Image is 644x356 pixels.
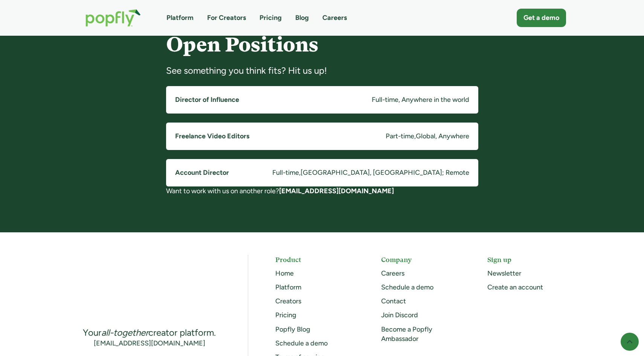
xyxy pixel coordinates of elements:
div: Full-time [272,168,299,177]
div: Part-time [386,132,414,141]
div: See something you think fits? Hit us up! [166,65,478,77]
a: Become a Popfly Ambassador [381,325,432,343]
div: Global, Anywhere [416,132,469,141]
div: Your creator platform. [83,327,216,339]
div: , [299,168,301,177]
div: [GEOGRAPHIC_DATA], [GEOGRAPHIC_DATA]; Remote [301,168,469,177]
h4: Open Positions [166,33,478,56]
a: Schedule a demo [275,339,328,347]
a: Home [275,269,294,277]
em: all-together [101,327,148,338]
a: [EMAIL_ADDRESS][DOMAIN_NAME] [279,187,394,195]
a: Director of InfluenceFull-time, Anywhere in the world [166,86,478,114]
h5: Product [275,255,354,264]
a: Pricing [275,311,296,319]
a: Account DirectorFull-time,[GEOGRAPHIC_DATA], [GEOGRAPHIC_DATA]; Remote [166,159,478,186]
div: Get a demo [523,13,559,23]
a: Popfly Blog [275,325,310,333]
a: Creators [275,297,301,305]
a: Pricing [259,13,282,23]
a: Careers [322,13,347,23]
a: home [78,2,148,34]
a: Contact [381,297,406,305]
a: For Creators [207,13,246,23]
a: Platform [275,283,301,291]
a: Get a demo [517,9,566,27]
div: , [414,132,416,141]
a: Schedule a demo [381,283,433,291]
h5: Director of Influence [175,95,239,105]
h5: Account Director [175,168,229,177]
h5: Company [381,255,460,264]
a: Newsletter [487,269,521,277]
a: Create an account [487,283,543,291]
a: [EMAIL_ADDRESS][DOMAIN_NAME] [94,339,205,348]
a: Join Discord [381,311,418,319]
h5: Freelance Video Editors [175,132,249,141]
h5: Sign up [487,255,566,264]
a: Blog [295,13,309,23]
a: Platform [166,13,194,23]
a: Freelance Video EditorsPart-time,Global, Anywhere [166,123,478,150]
a: Careers [381,269,404,277]
div: Full-time, Anywhere in the world [372,95,469,105]
div: Want to work with us on another role? [166,186,478,196]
